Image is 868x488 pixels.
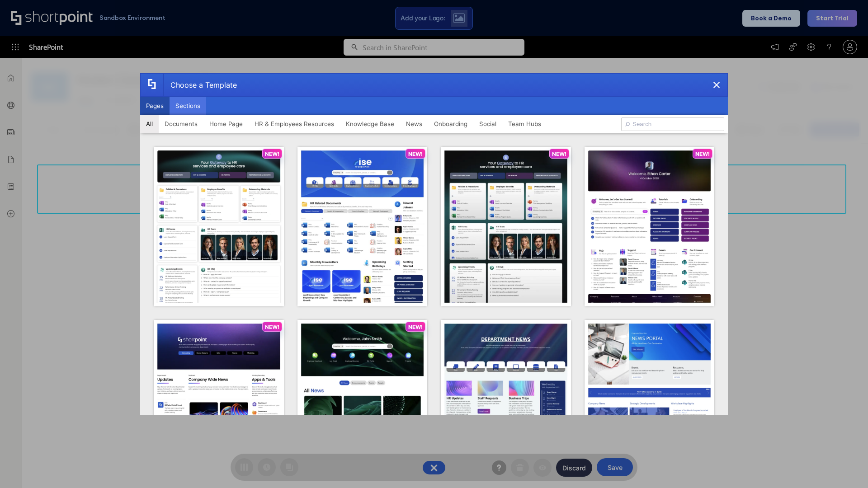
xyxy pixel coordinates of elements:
button: Social [473,115,502,133]
p: NEW! [265,324,279,330]
button: Knowledge Base [340,115,400,133]
button: All [140,115,159,133]
p: NEW! [265,150,279,157]
button: Sections [170,97,206,115]
p: NEW! [408,150,423,157]
p: NEW! [552,150,566,157]
p: NEW! [695,150,710,157]
iframe: Chat Widget [823,445,868,488]
button: Documents [159,115,203,133]
button: HR & Employees Resources [249,115,340,133]
button: News [400,115,428,133]
button: Pages [140,97,170,115]
button: Home Page [203,115,249,133]
p: NEW! [408,324,423,330]
div: template selector [140,73,728,415]
div: Choose a Template [163,74,237,96]
button: Team Hubs [502,115,547,133]
button: Onboarding [428,115,473,133]
input: Search [621,117,724,131]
